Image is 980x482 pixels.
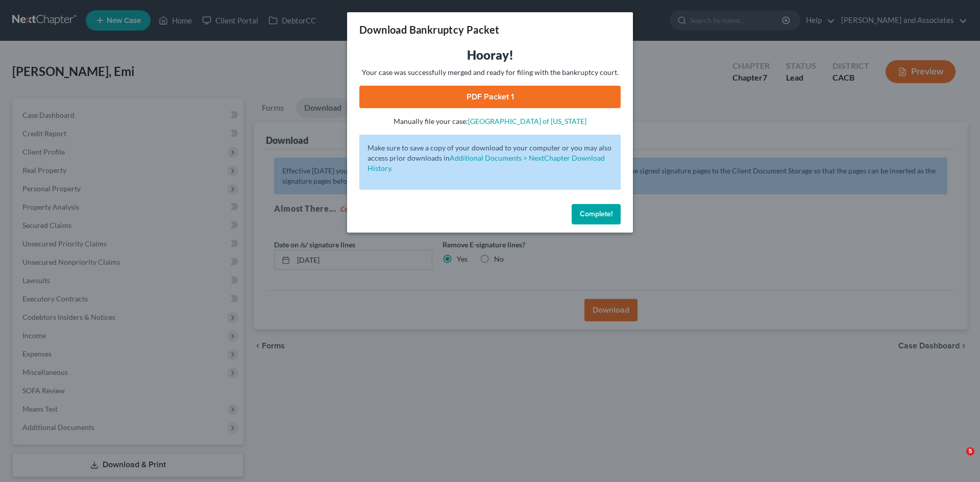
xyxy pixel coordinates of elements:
a: PDF Packet 1 [359,86,621,108]
span: 5 [966,447,974,455]
a: Additional Documents > NextChapter Download History. [367,154,605,172]
a: [GEOGRAPHIC_DATA] of [US_STATE] [468,117,586,125]
h3: Download Bankruptcy Packet [359,22,499,37]
iframe: Intercom live chat [945,447,970,472]
p: Your case was successfully merged and ready for filing with the bankruptcy court. [359,67,621,78]
h3: Hooray! [359,47,621,63]
p: Make sure to save a copy of your download to your computer or you may also access prior downloads in [367,143,612,173]
button: Complete! [572,204,621,224]
p: Manually file your case: [359,116,621,126]
span: Complete! [580,210,612,218]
